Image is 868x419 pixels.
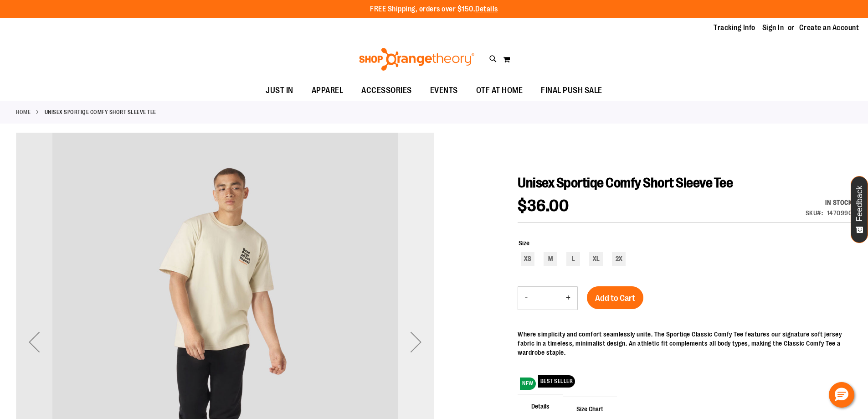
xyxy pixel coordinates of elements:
img: Shop Orangetheory [358,48,476,71]
span: OTF AT HOME [476,80,523,101]
input: Product quantity [534,287,559,309]
div: Availability [806,198,853,207]
a: JUST IN [257,80,303,101]
span: $36.00 [518,197,569,215]
p: Where simplicity and comfort seamlessly unite. The Sportiqe Classic Comfy Tee features our signat... [518,330,852,357]
a: ACCESSORIES [352,80,421,101]
button: Decrease product quantity [518,287,534,310]
span: EVENTS [430,80,458,101]
div: 2X [612,252,626,266]
a: OTF AT HOME [467,80,532,101]
div: 1470990 [827,208,853,217]
a: APPAREL [303,80,353,101]
strong: Unisex Sportiqe Comfy Short Sleeve Tee [45,108,156,116]
a: Details [475,5,498,13]
span: Add to Cart [595,293,635,303]
div: XL [589,252,603,266]
p: FREE Shipping, orders over $150. [370,4,498,15]
strong: SKU [806,209,823,217]
a: Create an Account [799,23,859,33]
span: NEW [520,378,536,390]
div: M [544,252,557,266]
span: Feedback [855,186,864,222]
button: Hello, have a question? Let’s chat. [829,382,854,408]
span: FINAL PUSH SALE [541,80,602,101]
span: Size [519,239,529,247]
span: Unisex Sportiqe Comfy Short Sleeve Tee [518,175,733,191]
button: Add to Cart [587,286,643,309]
span: APPAREL [312,80,344,101]
a: EVENTS [421,80,467,101]
div: XS [521,252,534,266]
span: JUST IN [266,80,293,101]
a: FINAL PUSH SALE [532,80,611,101]
button: Increase product quantity [559,287,577,310]
a: Sign In [762,23,784,33]
a: Tracking Info [714,23,755,33]
button: Feedback - Show survey [851,176,868,243]
a: Home [16,108,31,116]
span: Details [518,394,563,418]
div: In stock [806,198,853,207]
span: ACCESSORIES [361,80,412,101]
div: L [566,252,580,266]
span: BEST SELLER [538,375,575,388]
